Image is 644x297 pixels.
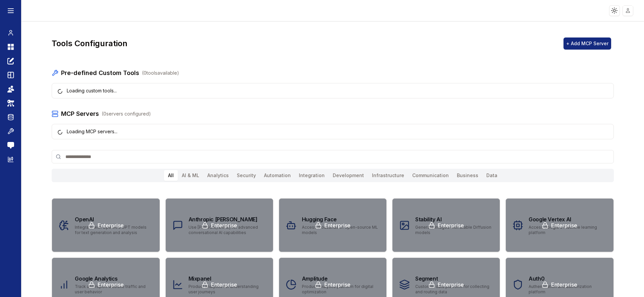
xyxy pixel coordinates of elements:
[211,221,237,229] span: Enterprise
[61,109,99,119] h2: MCP Servers
[295,170,329,181] button: Integration
[368,170,408,181] button: Infrastructure
[178,170,203,181] button: AI & ML
[142,70,179,76] span: ( 0 tool s available)
[260,170,295,181] button: Automation
[453,170,482,181] button: Business
[324,281,351,289] span: Enterprise
[482,170,501,181] button: Data
[57,88,117,93] span: Loading custom tools...
[233,170,260,181] button: Security
[408,170,453,181] button: Communication
[98,221,124,229] span: Enterprise
[563,38,611,50] button: + Add MCP Server
[438,221,464,229] span: Enterprise
[52,38,127,49] h1: Tools Configuration
[329,170,368,181] button: Development
[438,281,464,289] span: Enterprise
[7,142,14,149] img: feedback
[551,221,577,229] span: Enterprise
[203,170,233,181] button: Analytics
[61,68,139,78] h2: Pre-defined Custom Tools
[211,281,237,289] span: Enterprise
[551,281,577,289] span: Enterprise
[57,129,117,134] span: Loading MCP servers...
[623,6,633,15] img: placeholder-user.jpg
[324,221,351,229] span: Enterprise
[98,281,124,289] span: Enterprise
[102,110,151,117] span: ( 0 server s configured)
[164,170,178,181] button: All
